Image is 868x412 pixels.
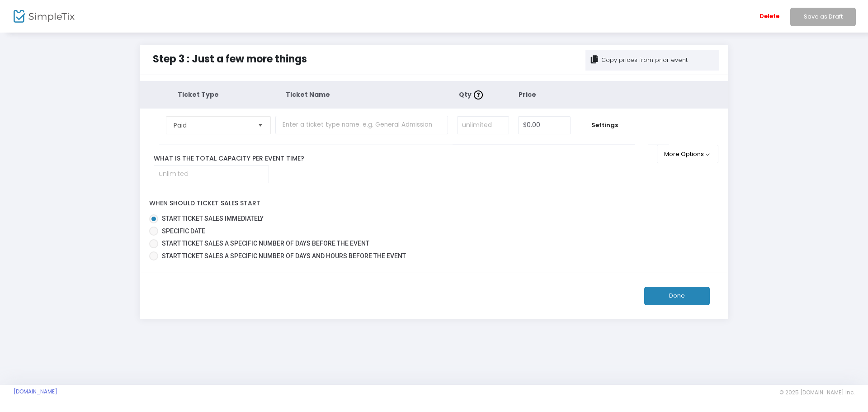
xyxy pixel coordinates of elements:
[779,389,854,396] span: © 2025 [DOMAIN_NAME] Inc.
[759,4,779,28] span: Delete
[14,388,57,395] a: [DOMAIN_NAME]
[657,145,719,163] button: More Options
[254,117,267,134] button: Select
[162,252,406,260] span: Start ticket sales a specific number of days and hours before the event
[519,90,536,99] span: Price
[580,121,630,130] span: Settings
[286,90,330,99] span: Ticket Name
[147,154,662,163] label: What is the total capacity per event time?
[174,121,250,130] span: Paid
[458,117,509,134] input: unlimited
[149,52,434,81] div: Step 3 : Just a few more things
[601,56,688,65] div: Copy prices from prior event
[519,117,570,134] input: Price
[474,90,483,99] img: question-mark
[162,240,369,247] span: Start ticket sales a specific number of days before the event
[275,116,448,134] input: Enter a ticket type name. e.g. General Admission
[154,166,269,183] input: unlimited
[162,215,264,222] span: Start ticket sales immediately
[162,227,205,235] span: Specific Date
[459,90,485,99] span: Qty
[178,90,219,99] span: Ticket Type
[644,287,710,305] button: Done
[149,199,260,208] label: When should ticket sales start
